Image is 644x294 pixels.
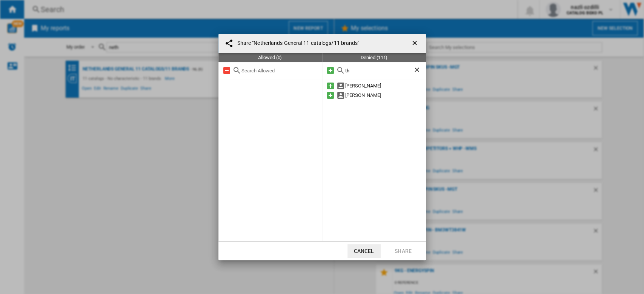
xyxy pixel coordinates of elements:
[408,36,423,51] button: getI18NText('BUTTONS.CLOSE_DIALOG')
[218,53,322,62] div: Allowed (0)
[345,90,426,100] div: [PERSON_NAME]
[234,40,360,47] h4: Share "Netherlands General 11 catalogs/11 brands"
[347,244,381,258] button: Cancel
[241,68,318,73] input: Search Allowed
[222,66,231,75] md-icon: Remove all
[387,244,420,258] button: Share
[326,66,335,75] md-icon: Add all
[411,39,420,48] ng-md-icon: getI18NText('BUTTONS.CLOSE_DIALOG')
[322,53,426,62] div: Denied (111)
[345,81,426,90] div: [PERSON_NAME]
[345,68,413,73] input: Search Denied
[413,66,422,75] ng-md-icon: Clear search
